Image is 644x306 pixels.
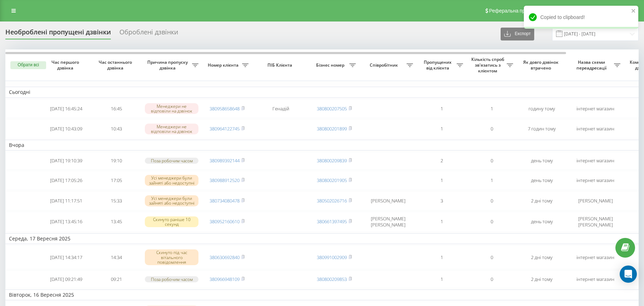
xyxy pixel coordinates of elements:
a: 380952160610 [210,218,240,225]
button: Експорт [501,28,534,40]
span: Причина пропуску дзвінка [145,59,192,71]
div: Copied to clipboard! [524,6,638,29]
td: 0 [467,119,517,138]
div: Менеджери не відповіли на дзвінок [145,124,198,134]
td: 1 [417,212,467,232]
div: Менеджери не відповіли на дзвінок [145,103,198,114]
td: [DATE] 14:34:17 [41,245,91,269]
div: Необроблені пропущені дзвінки [5,28,111,39]
div: Open Intercom Messenger [620,266,637,283]
td: [DATE] 17:05:26 [41,171,91,190]
td: [DATE] 09:21:49 [41,271,91,288]
a: 380964122745 [210,125,240,132]
td: 10:43 [91,119,141,138]
span: Пропущених від клієнта [420,59,457,71]
td: годину тому [517,99,567,118]
td: 09:21 [91,271,141,288]
span: Реферальна програма [489,8,542,14]
a: 380966948109 [210,276,240,282]
a: 380800209839 [317,157,347,164]
td: 13:45 [91,212,141,232]
td: інтернет магазин [567,171,624,190]
td: 1 [417,271,467,288]
td: [PERSON_NAME] [567,191,624,210]
td: 0 [467,271,517,288]
div: Скинуто раніше 10 секунд [145,216,198,227]
span: Назва схеми переадресації [570,59,614,71]
button: close [631,8,636,15]
div: Скинуто під час вітального повідомлення [145,249,198,265]
span: Співробітник [363,62,407,68]
div: Поза робочим часом [145,276,198,282]
td: 2 дні тому [517,271,567,288]
td: [DATE] 10:43:09 [41,119,91,138]
a: 380502026716 [317,197,347,204]
td: 15:33 [91,191,141,210]
a: 380800207505 [317,105,347,112]
td: 19:10 [91,152,141,169]
a: 380661397495 [317,218,347,225]
td: 14:34 [91,245,141,269]
td: 0 [467,191,517,210]
span: Час першого дзвінка [47,59,85,71]
span: Як довго дзвінок втрачено [522,59,561,71]
td: 7 годин тому [517,119,567,138]
div: Усі менеджери були зайняті або недоступні [145,195,198,206]
td: 3 [417,191,467,210]
span: Час останнього дзвінка [97,59,136,71]
td: 17:05 [91,171,141,190]
td: [DATE] 11:17:51 [41,191,91,210]
a: 380989392144 [210,157,240,164]
button: Обрати всі [10,61,46,69]
td: [DATE] 16:45:24 [41,99,91,118]
td: день тому [517,171,567,190]
div: Оброблені дзвінки [119,28,178,39]
a: 380630692840 [210,254,240,260]
a: 380800209853 [317,276,347,282]
td: Генадій [252,99,309,118]
td: день тому [517,212,567,232]
td: 1 [417,171,467,190]
td: інтернет магазин [567,99,624,118]
span: ПІБ Клієнта [258,62,303,68]
td: день тому [517,152,567,169]
span: Номер клієнта [206,62,242,68]
span: Бізнес номер [313,62,349,68]
div: Поза робочим часом [145,158,198,164]
a: 380958658648 [210,105,240,112]
td: 0 [467,245,517,269]
td: 1 [417,245,467,269]
a: 380991002909 [317,254,347,260]
a: 380800201905 [317,177,347,183]
div: Усі менеджери були зайняті або недоступні [145,175,198,186]
a: 380988912520 [210,177,240,183]
td: 2 дні тому [517,245,567,269]
td: [DATE] 19:10:39 [41,152,91,169]
a: 380800201899 [317,125,347,132]
td: інтернет магазин [567,271,624,288]
td: [PERSON_NAME] [PERSON_NAME] [359,212,417,232]
td: 2 [417,152,467,169]
td: 0 [467,212,517,232]
td: 0 [467,152,517,169]
td: 2 дні тому [517,191,567,210]
td: [DATE] 13:45:16 [41,212,91,232]
td: 1 [417,99,467,118]
td: [PERSON_NAME] [PERSON_NAME] [567,212,624,232]
a: 380734080478 [210,197,240,204]
td: 1 [417,119,467,138]
td: інтернет магазин [567,245,624,269]
td: [PERSON_NAME] [359,191,417,210]
span: Кількість спроб зв'язатись з клієнтом [470,57,507,73]
td: інтернет магазин [567,119,624,138]
td: 1 [467,99,517,118]
td: 1 [467,171,517,190]
td: 16:45 [91,99,141,118]
td: інтернет магазин [567,152,624,169]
